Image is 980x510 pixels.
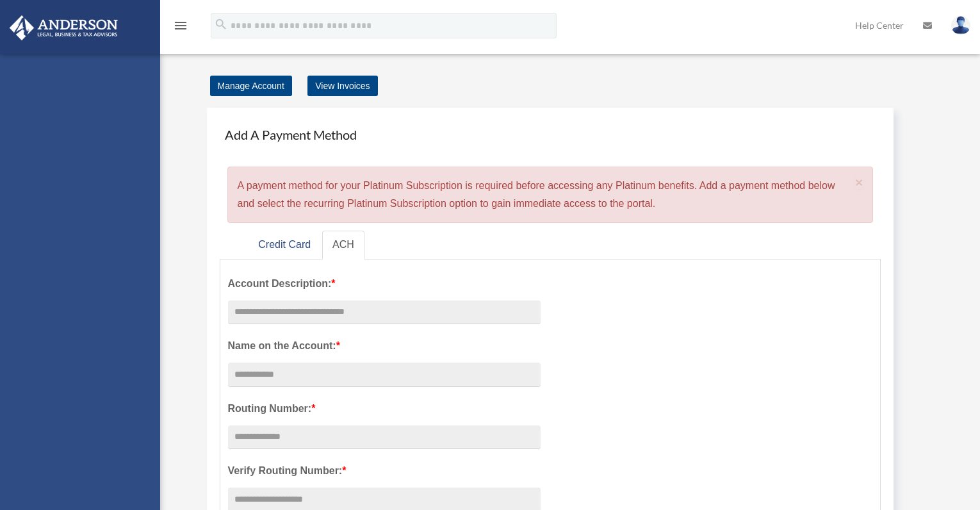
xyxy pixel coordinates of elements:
i: search [214,17,228,31]
label: Name on the Account: [228,337,541,355]
img: User Pic [951,16,970,35]
label: Verify Routing Number: [228,462,541,480]
label: Account Description: [228,275,541,293]
div: A payment method for your Platinum Subscription is required before accessing any Platinum benefit... [227,167,874,223]
a: Manage Account [210,76,292,96]
i: menu [173,18,188,33]
h4: Add A Payment Method [220,120,881,149]
a: Credit Card [248,231,321,259]
a: ACH [322,231,364,259]
label: Routing Number: [228,400,541,418]
a: View Invoices [307,76,377,96]
span: × [855,175,863,190]
img: Anderson Advisors Platinum Portal [6,15,122,40]
button: Close [855,176,863,189]
a: menu [173,22,188,33]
